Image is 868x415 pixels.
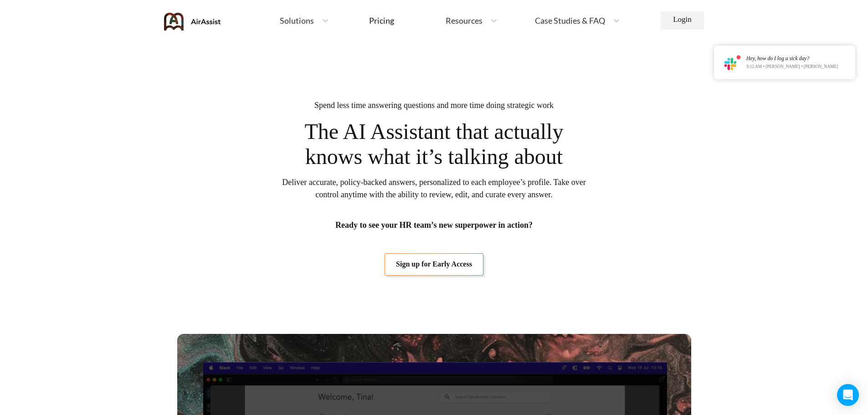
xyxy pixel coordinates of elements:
span: Ready to see your HR team’s new superpower in action? [335,219,533,231]
img: AirAssist [164,13,221,31]
span: Deliver accurate, policy-backed answers, personalized to each employee’s profile. Take over contr... [282,176,587,201]
div: Pricing [369,16,394,25]
div: Hey, how do I log a sick day? [746,56,838,61]
span: Case Studies & FAQ [535,16,605,25]
div: Open Intercom Messenger [837,384,859,406]
p: 9:12 AM • [PERSON_NAME] • [PERSON_NAME] [746,64,838,69]
span: Resources [446,16,483,25]
a: Sign up for Early Access [385,253,483,275]
a: Pricing [369,12,394,29]
span: The AI Assistant that actually knows what it’s talking about [293,119,575,169]
a: Login [661,11,704,30]
span: Spend less time answering questions and more time doing strategic work [314,99,554,112]
span: Solutions [280,16,314,25]
img: notification [724,55,741,70]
